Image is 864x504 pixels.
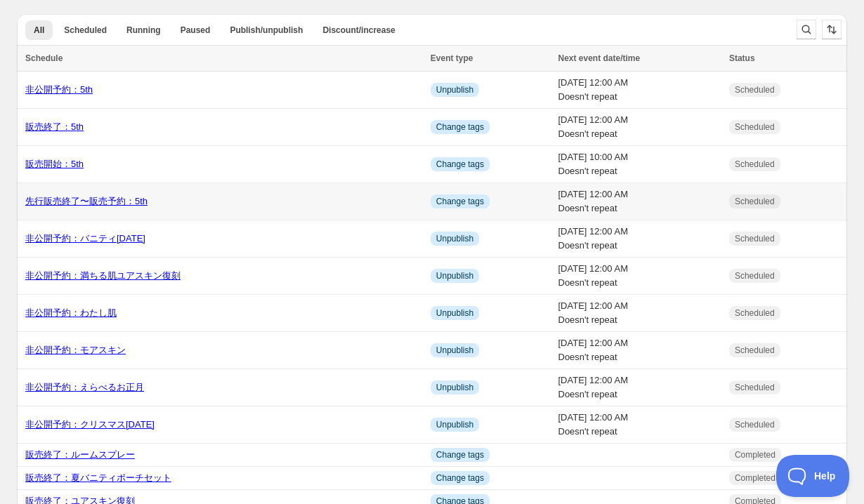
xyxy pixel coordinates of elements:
td: [DATE] 12:00 AM Doesn't repeat [554,295,725,332]
a: 非公開予約：5th [25,84,93,95]
a: 先行販売終了〜販売予約：5th [25,196,148,206]
span: All [34,25,44,36]
span: Scheduled [735,233,775,244]
span: Change tags [436,472,484,484]
span: Paused [181,25,211,36]
span: Change tags [436,449,484,460]
span: Completed [735,449,775,460]
span: Scheduled [735,196,775,207]
td: [DATE] 12:00 AM Doesn't repeat [554,332,725,369]
span: Publish/unpublish [230,25,303,36]
td: [DATE] 12:00 AM Doesn't repeat [554,220,725,258]
a: 非公開予約：バニティ[DATE] [25,233,145,244]
span: Scheduled [735,84,775,95]
td: [DATE] 12:00 AM Doesn't repeat [554,406,725,444]
span: Unpublish [436,233,473,244]
td: [DATE] 10:00 AM Doesn't repeat [554,146,725,183]
span: Scheduled [735,345,775,356]
span: Running [126,25,161,36]
span: Schedule [25,53,63,63]
button: Search and filter results [797,20,816,39]
span: Completed [735,472,775,484]
span: Discount/increase [322,25,395,36]
td: [DATE] 12:00 AM Doesn't repeat [554,72,725,109]
td: [DATE] 12:00 AM Doesn't repeat [554,258,725,295]
span: Scheduled [735,382,775,393]
span: Event type [431,53,473,63]
a: 非公開予約：クリスマス[DATE] [25,419,155,430]
iframe: Toggle Customer Support [776,455,850,497]
span: Scheduled [735,159,775,170]
a: 非公開予約：満ちる肌ユアスキン復刻 [25,270,181,281]
td: [DATE] 12:00 AM Doesn't repeat [554,109,725,146]
span: Unpublish [436,345,473,356]
span: Change tags [436,196,484,207]
a: 非公開予約：モアスキン [25,345,126,355]
a: 販売終了：夏バニティポーチセット [25,472,171,483]
span: Change tags [436,121,484,133]
span: Unpublish [436,419,473,430]
span: Unpublish [436,270,473,281]
span: Unpublish [436,307,473,319]
a: 販売終了：ルームスプレー [25,449,135,460]
span: Scheduled [735,121,775,133]
span: Scheduled [735,270,775,281]
span: Unpublish [436,382,473,393]
a: 販売開始：5th [25,159,84,169]
span: Change tags [436,159,484,170]
span: Status [729,53,755,63]
span: Unpublish [436,84,473,95]
span: Scheduled [735,419,775,430]
a: 販売終了：5th [25,121,84,132]
span: Scheduled [64,25,107,36]
button: Sort the results [822,20,842,39]
a: 非公開予約：わたし肌 [25,307,117,318]
a: 非公開予約：えらべるお正月 [25,382,144,392]
td: [DATE] 12:00 AM Doesn't repeat [554,369,725,406]
td: [DATE] 12:00 AM Doesn't repeat [554,183,725,220]
span: Scheduled [735,307,775,319]
span: Next event date/time [558,53,641,63]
